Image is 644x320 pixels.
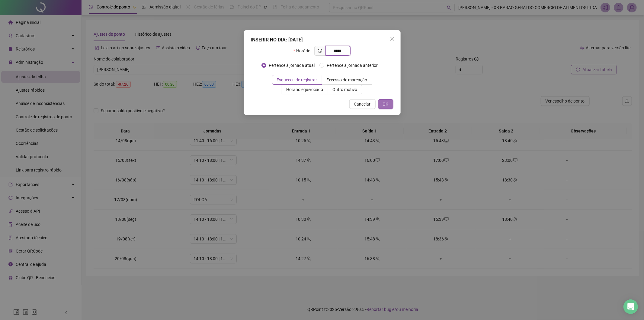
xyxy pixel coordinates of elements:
span: Outro motivo [333,87,357,92]
button: OK [378,99,393,109]
div: INSERIR NO DIA : [DATE] [251,36,393,44]
label: Horário [293,46,314,56]
span: Esqueceu de registrar [277,77,317,82]
span: close [390,36,395,41]
span: clock-circle [318,49,322,53]
span: Excesso de marcação [327,77,367,82]
span: Cancelar [354,101,371,107]
div: Open Intercom Messenger [623,299,638,314]
span: OK [383,101,389,107]
button: Cancelar [349,99,376,109]
button: Close [387,34,397,44]
span: Horário equivocado [287,87,323,92]
span: Pertence à jornada anterior [324,62,380,69]
span: Pertence à jornada atual [266,62,317,69]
